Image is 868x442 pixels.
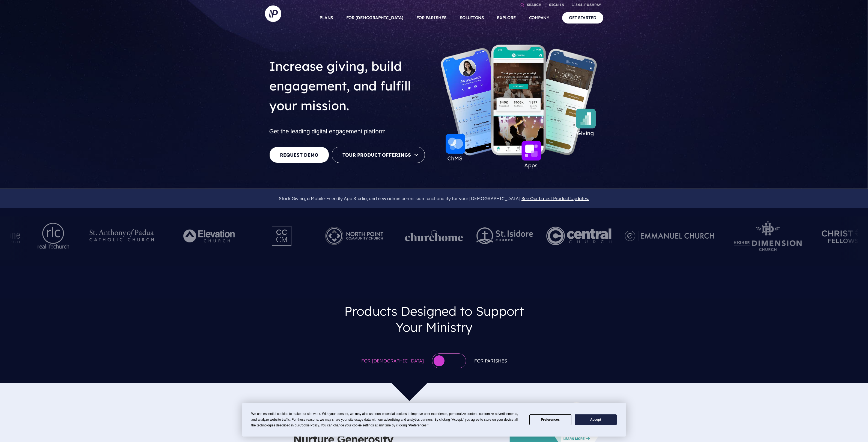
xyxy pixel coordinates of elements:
[320,8,333,27] a: PLANS
[346,8,403,27] a: FOR [DEMOGRAPHIC_DATA]
[416,8,447,27] a: FOR PARISHES
[269,192,599,205] p: Stock Giving, a Mobile-Friendly App Studio, and new admin permission functionality for your [DEMO...
[497,8,516,27] a: EXPLORE
[409,423,426,427] span: Preferences
[242,403,626,437] div: Cookie Consent Prompt
[529,414,571,425] button: Preferences
[625,230,714,241] img: pp_logos_3
[575,414,617,425] button: Accept
[529,8,549,27] a: COMPANY
[521,196,589,201] a: See Our Latest Product Updates.
[474,357,507,365] span: For Parishes
[269,147,329,163] a: REQUEST DEMO
[361,357,424,365] span: For [DEMOGRAPHIC_DATA]
[727,221,809,251] img: HD-logo-white-2
[332,147,425,163] button: Tour Product Offerings
[269,52,430,120] h1: Increase giving, build engagement, and fulfill your mission.
[269,125,430,138] h2: Get the leading digital engagement platform
[84,221,159,251] img: Pushpay_Logo__StAnthony
[172,221,247,251] img: Pushpay_Logo__Elevation
[460,8,484,27] a: SOLUTIONS
[332,298,536,340] h3: Products Designed to Support Your Ministry
[317,221,392,251] img: Pushpay_Logo__NorthPoint
[260,221,303,251] img: Pushpay_Logo__CCM
[405,230,463,242] img: pp_logos_1
[299,423,319,427] span: Cookie Policy
[439,45,599,50] picture: hmpg_phone-hero-B-13
[562,12,603,23] a: GET STARTED
[36,221,71,251] img: RLChurchpng-01
[476,227,533,244] img: pp_logos_2
[251,411,523,428] div: We use essential cookies to make our site work. With your consent, we may also use non-essential ...
[546,221,612,251] img: Central Church Henderson NV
